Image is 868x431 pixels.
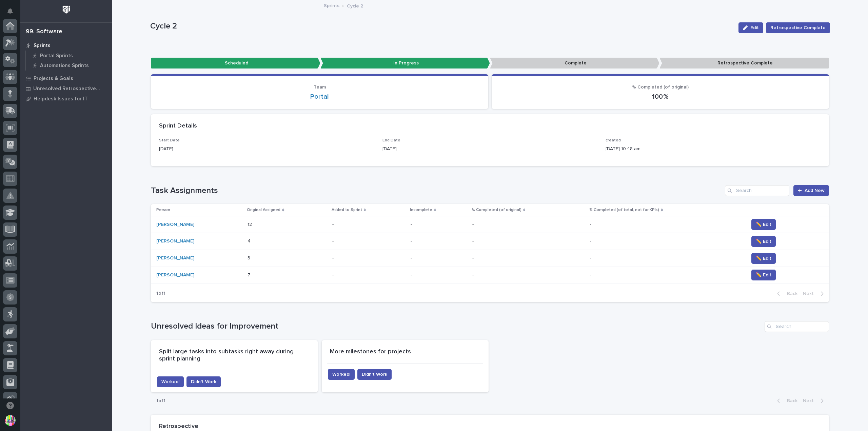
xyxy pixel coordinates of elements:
span: % Completed (of original) [632,85,689,90]
span: created [606,138,621,142]
span: Next [803,398,818,403]
p: [DATE] [382,145,598,153]
p: - [411,271,413,278]
p: - [590,254,593,261]
span: ✏️ Edit [756,255,771,262]
p: [DATE] [159,145,374,153]
p: - [332,220,335,228]
a: Portal Sprints [26,51,112,60]
p: - [590,271,593,278]
span: End Date [382,138,400,142]
a: Projects & Goals [20,73,112,83]
p: 7 [248,271,252,278]
button: Back [772,398,800,404]
span: Worked! [161,378,179,385]
p: Complete [490,58,659,69]
button: ✏️ Edit [751,253,776,264]
a: Sprints [324,1,339,9]
p: Unresolved Retrospective Tasks [33,86,107,92]
span: Didn't Work [362,371,387,378]
p: - [332,271,335,278]
p: Incomplete [410,206,432,214]
span: Add New [805,188,825,193]
span: Edit [750,25,759,30]
p: - [411,237,413,244]
a: Sprints [20,40,112,51]
p: Retrospective Complete [659,58,829,69]
a: [PERSON_NAME] [156,238,194,244]
button: Worked! [157,376,184,387]
p: Sprints [34,43,51,49]
span: ✏️ Edit [756,221,771,228]
span: Didn't Work [191,378,216,385]
tr: [PERSON_NAME] 44 -- -- -- -- ✏️ Edit [151,233,829,250]
input: Search [725,185,789,196]
p: In Progress [320,58,490,69]
a: Automations Sprints [26,61,112,70]
p: 3 [248,254,252,261]
a: [PERSON_NAME] [156,272,194,278]
p: Person [156,206,170,214]
button: Retrospective Complete [766,22,830,33]
p: - [472,271,475,278]
p: Portal Sprints [40,53,73,59]
button: Next [800,291,829,297]
a: Split large tasks into subtasks right away during sprint planningWorked!Didn't Work [151,340,318,392]
h2: Sprint Details [159,122,197,130]
button: Didn't Work [357,369,392,380]
p: Original Assigned [247,206,280,214]
p: Cycle 2 [347,2,363,9]
p: Helpdesk Issues for IT [34,96,88,102]
p: 12 [248,220,253,228]
p: [DATE] 10:48 am [606,145,821,153]
p: - [411,254,413,261]
p: Scheduled [151,58,320,69]
button: ✏️ Edit [751,219,776,230]
p: 100 % [500,93,821,101]
span: Back [783,398,797,403]
span: Next [803,291,818,296]
p: Added to Sprint [332,206,362,214]
p: 1 of 1 [151,285,171,302]
p: Automations Sprints [40,63,89,69]
span: ✏️ Edit [756,238,771,245]
span: Start Date [159,138,180,142]
button: Next [800,398,829,404]
p: - [411,220,413,228]
p: 1 of 1 [151,393,171,409]
button: Edit [738,22,763,33]
tr: [PERSON_NAME] 77 -- -- -- -- ✏️ Edit [151,267,829,283]
button: Back [772,291,800,297]
span: ✏️ Edit [756,272,771,278]
span: Back [783,291,797,296]
p: % Completed (of original) [472,206,521,214]
p: - [472,220,475,228]
button: Open support chat [3,398,17,413]
a: Helpdesk Issues for IT [20,94,112,104]
a: Portal [310,93,329,101]
a: [PERSON_NAME] [156,222,194,228]
span: Split large tasks into subtasks right away during sprint planning [159,349,295,362]
p: - [590,220,593,228]
h1: Unresolved Ideas for Improvement [151,321,762,331]
button: users-avatar [3,413,17,428]
a: More milestones for projectsWorked!Didn't Work [322,340,489,392]
tr: [PERSON_NAME] 33 -- -- -- -- ✏️ Edit [151,250,829,267]
a: Add New [793,185,829,196]
button: Didn't Work [186,376,221,387]
span: Retrospective Complete [770,24,826,31]
button: Notifications [3,4,17,18]
p: Cycle 2 [150,21,733,31]
div: Notifications [8,8,17,19]
p: 4 [248,237,252,244]
a: [PERSON_NAME] [156,255,194,261]
p: - [332,237,335,244]
div: 99. Software [26,28,62,36]
p: - [472,237,475,244]
button: Worked! [328,369,355,380]
button: ✏️ Edit [751,236,776,247]
input: Search [765,321,829,332]
tr: [PERSON_NAME] 1212 -- -- -- -- ✏️ Edit [151,216,829,233]
span: Team [314,85,326,90]
button: ✏️ Edit [751,270,776,280]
